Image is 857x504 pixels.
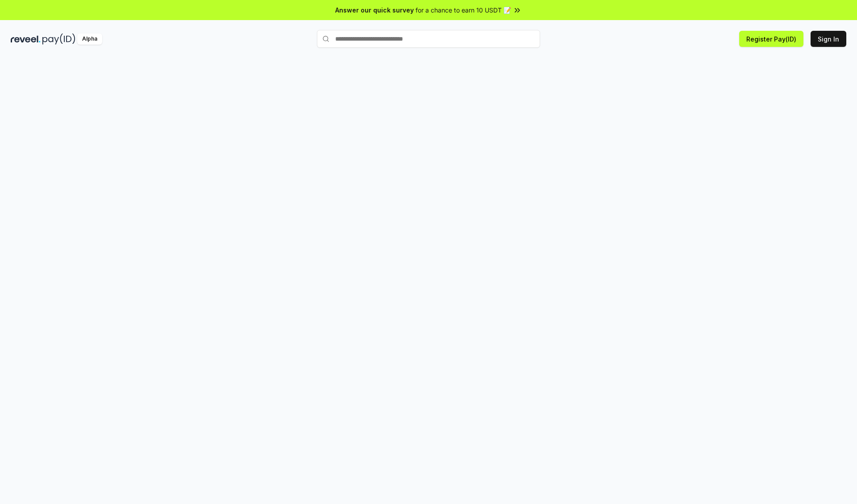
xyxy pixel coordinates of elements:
div: Alpha [77,33,102,45]
span: for a chance to earn 10 USDT 📝 [416,5,511,15]
span: Answer our quick survey [335,5,414,15]
button: Sign In [811,31,846,47]
img: pay_id [42,33,75,45]
button: Register Pay(ID) [739,31,803,47]
img: reveel_dark [11,33,41,45]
